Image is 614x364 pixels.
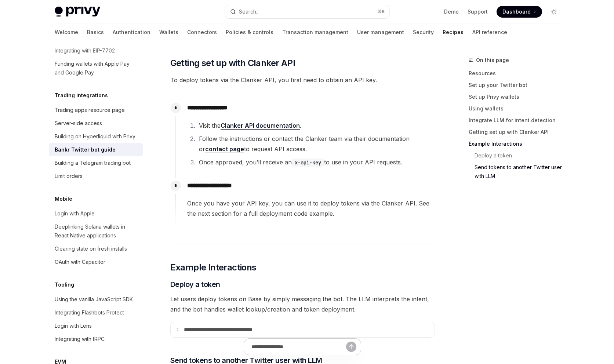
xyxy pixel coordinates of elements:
[469,150,566,161] a: Deploy a token
[55,280,74,289] h5: Tooling
[49,332,143,346] a: Integrating with tRPC
[55,106,125,114] div: Trading apps resource page
[469,103,566,114] a: Using wallets
[49,293,143,306] a: Using the vanilla JavaScript SDK
[469,68,566,79] a: Resources
[346,342,356,352] button: Send message
[49,103,143,117] a: Trading apps resource page
[55,59,138,77] div: Funding wallets with Apple Pay and Google Pay
[55,194,72,203] h5: Mobile
[468,8,488,15] a: Support
[159,23,178,41] a: Wallets
[292,159,324,167] code: x-api-key
[472,23,507,41] a: API reference
[497,6,542,18] a: Dashboard
[55,132,135,141] div: Building on Hyperliquid with Privy
[187,23,217,41] a: Connectors
[187,198,435,219] span: Once you have your API key, you can use it to deploy tokens via the Clanker API. See the next sec...
[170,279,220,290] span: Deploy a token
[239,7,259,16] div: Search...
[170,262,257,273] span: Example Interactions
[113,23,150,41] a: Authentication
[226,23,273,41] a: Policies & controls
[469,161,566,182] a: Send tokens to another Twitter user with LLM
[197,134,435,154] li: Follow the instructions or contact the Clanker team via their documentation or to request API acc...
[49,117,143,130] a: Server-side access
[469,91,566,103] a: Set up Privy wallets
[444,8,459,15] a: Demo
[55,23,78,41] a: Welcome
[469,126,566,138] a: Getting set up with Clanker API
[469,138,566,150] a: Example Interactions
[49,143,143,156] a: Bankr Twitter bot guide
[55,295,133,304] div: Using the vanilla JavaScript SDK
[55,321,92,330] div: Login with Lens
[548,6,560,18] button: Toggle dark mode
[49,255,143,269] a: OAuth with Capacitor
[170,75,435,85] span: To deploy tokens via the Clanker API, you first need to obtain an API key.
[55,209,95,218] div: Login with Apple
[357,23,404,41] a: User management
[49,242,143,255] a: Clearing state on fresh installs
[377,9,385,15] span: ⌘ K
[55,145,116,154] div: Bankr Twitter bot guide
[170,294,435,314] span: Let users deploy tokens on Base by simply messaging the bot. The LLM interprets the intent, and t...
[55,7,100,17] img: light logo
[55,335,105,343] div: Integrating with tRPC
[55,244,127,253] div: Clearing state on fresh installs
[476,56,509,65] span: On this page
[225,5,389,18] button: Open search
[49,130,143,143] a: Building on Hyperliquid with Privy
[55,258,105,266] div: OAuth with Capacitor
[49,156,143,170] a: Building a Telegram trading bot
[49,319,143,332] a: Login with Lens
[469,79,566,91] a: Set up your Twitter bot
[55,119,102,128] div: Server-side access
[55,159,131,167] div: Building a Telegram trading bot
[197,120,435,131] li: Visit the .
[49,220,143,242] a: Deeplinking Solana wallets in React Native applications
[87,23,104,41] a: Basics
[205,145,244,153] a: contact page
[49,170,143,183] a: Limit orders
[55,222,138,240] div: Deeplinking Solana wallets in React Native applications
[55,308,124,317] div: Integrating Flashbots Protect
[55,91,108,100] h5: Trading integrations
[282,23,348,41] a: Transaction management
[55,172,83,181] div: Limit orders
[197,157,435,167] li: Once approved, you’ll receive an to use in your API requests.
[251,339,346,355] input: Ask a question...
[469,114,566,126] a: Integrate LLM for intent detection
[443,23,464,41] a: Recipes
[49,57,143,79] a: Funding wallets with Apple Pay and Google Pay
[221,122,300,130] a: Clanker API documentation
[170,57,295,69] span: Getting set up with Clanker API
[49,306,143,319] a: Integrating Flashbots Protect
[502,8,531,15] span: Dashboard
[49,207,143,220] a: Login with Apple
[413,23,434,41] a: Security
